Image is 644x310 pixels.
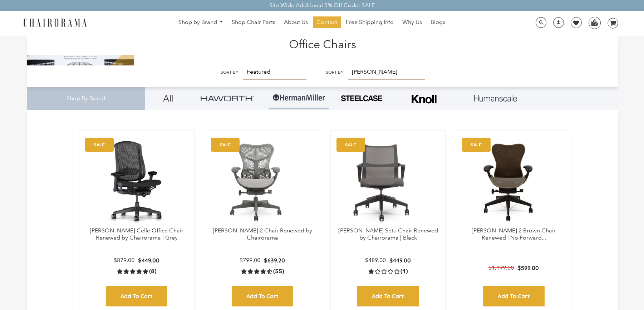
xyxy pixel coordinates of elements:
[340,94,383,102] img: PHOTO-2024-07-09-00-53-10-removebg-preview.png
[121,16,502,30] nav: DesktopNavigation
[87,138,187,227] a: Herman Miller Celle Office Chair Renewed by Chairorama | Grey - chairorama Herman Miller Celle Of...
[431,19,445,26] span: Blogs
[117,267,156,275] a: 5.0 rating (8 votes)
[175,17,227,28] a: Shop by Brand
[313,16,341,28] a: Contact
[232,19,275,26] span: Shop Chair Parts
[212,138,313,227] a: Herman Miller Mirra 2 Chair Renewed by Chairorama - chairorama Herman Miller Mirra 2 Chair Renewe...
[483,286,545,306] input: Add to Cart
[284,19,308,26] span: About Us
[389,257,411,264] span: $449.00
[488,264,514,271] span: $1,199.00
[338,138,427,227] img: Herman Miller Setu Chair Renewed by Chairorama | Black - chairorama
[427,16,449,28] a: Blogs
[151,87,186,109] a: All
[87,138,187,227] img: Herman Miller Celle Office Chair Renewed by Chairorama | Grey - chairorama
[264,257,285,264] span: $639.20
[471,142,482,147] text: SALE
[212,138,302,227] img: Herman Miller Mirra 2 Chair Renewed by Chairorama - chairorama
[410,90,438,108] img: Frame_4.png
[90,227,183,241] a: [PERSON_NAME] Celle Office Chair Renewed by Chairorama | Grey
[114,257,134,264] span: $879.00
[232,286,293,306] input: Add to Cart
[345,142,356,147] text: SALE
[338,227,438,241] a: [PERSON_NAME] Setu Chair Renewed by Chairorama | Black
[34,36,611,51] h1: Office Chairs
[326,70,343,75] label: Sort by
[517,264,539,271] span: $599.00
[342,16,397,28] a: Free Shipping Info
[94,142,105,147] text: SALE
[213,227,312,241] a: [PERSON_NAME] 2 Chair Renewed by Chairorama
[219,142,230,147] text: SALE
[463,138,564,227] a: Herman Miller Mirra 2 Brown Chair Renewed | No Forward Tilt | - chairorama Herman Miller Mirra 2 ...
[240,257,260,264] span: $799.00
[472,227,556,241] a: [PERSON_NAME] 2 Brown Chair Renewed | No Forward...
[357,286,419,306] input: Add to Cart
[106,286,167,306] input: Add to Cart
[316,19,337,26] span: Contact
[273,268,284,275] span: (55)
[221,70,238,75] label: Sort by
[138,257,159,264] span: $449.00
[402,19,422,26] span: Why Us
[338,138,438,227] a: Herman Miller Setu Chair Renewed by Chairorama | Black - chairorama Herman Miller Setu Chair Rene...
[19,17,91,30] img: chairorama
[400,268,408,275] span: (1)
[589,17,600,28] img: WhatsApp_Image_2024-07-12_at_16.23.01.webp
[241,267,284,275] a: 4.5 rating (55 votes)
[149,268,156,275] span: (8)
[463,138,553,227] img: Herman Miller Mirra 2 Brown Chair Renewed | No Forward Tilt | - chairorama
[201,95,254,101] img: Group_4be16a4b-c81a-4a6e-a540-764d0a8faf6e.png
[228,16,279,28] a: Shop Chair Parts
[399,16,426,28] a: Why Us
[474,95,517,102] img: Layer_1_1.png
[368,267,408,275] a: 1.0 rating (1 votes)
[272,87,326,109] img: Group-1.png
[365,257,386,264] span: $489.00
[27,87,145,110] div: Shop By Brand
[346,19,394,26] span: Free Shipping Info
[280,16,311,28] a: About Us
